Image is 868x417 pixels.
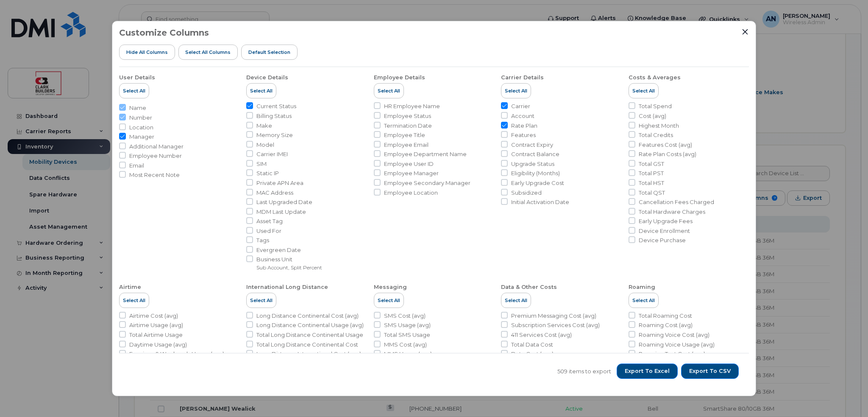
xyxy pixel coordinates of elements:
[511,112,534,120] span: Account
[632,87,655,94] span: Select All
[129,321,183,329] span: Airtime Usage (avg)
[129,114,152,122] span: Number
[511,312,596,320] span: Premium Messaging Cost (avg)
[639,321,693,329] span: Roaming Cost (avg)
[256,321,364,329] span: Long Distance Continental Usage (avg)
[374,293,404,308] button: Select All
[256,227,281,235] span: Used For
[625,367,670,375] span: Export to Excel
[639,189,665,197] span: Total QST
[384,150,467,158] span: Employee Department Name
[632,297,655,304] span: Select All
[119,74,155,81] div: User Details
[256,331,363,339] span: Total Long Distance Continental Usage
[256,169,279,177] span: Static IP
[384,189,438,197] span: Employee Location
[511,331,572,339] span: 411 Services Cost (avg)
[256,217,283,225] span: Asset Tag
[501,74,544,81] div: Carrier Details
[374,74,425,81] div: Employee Details
[256,179,303,187] span: Private APN Area
[256,208,306,216] span: MDM Last Update
[831,380,862,411] iframe: Messenger Launcher
[250,87,273,94] span: Select All
[256,160,267,168] span: SIM
[246,283,328,291] div: International Long Distance
[384,112,431,120] span: Employee Status
[384,331,430,339] span: Total SMS Usage
[511,350,554,358] span: Data Cost (avg)
[119,83,149,98] button: Select All
[129,350,224,358] span: Evenings & Weekends Usage (avg)
[384,160,434,168] span: Employee User ID
[384,321,431,329] span: SMS Usage (avg)
[639,112,666,120] span: Cost (avg)
[639,312,692,320] span: Total Roaming Cost
[256,264,322,271] small: Sub Account, Split Percent
[501,293,531,308] button: Select All
[639,141,692,149] span: Features Cost (avg)
[639,160,664,168] span: Total GST
[256,150,288,158] span: Carrier IMEI
[681,364,739,379] button: Export to CSV
[511,141,553,149] span: Contract Expiry
[639,341,715,349] span: Roaming Voice Usage (avg)
[256,312,359,320] span: Long Distance Continental Cost (avg)
[384,350,432,358] span: MMS Usage (avg)
[741,28,749,36] button: Close
[384,131,425,139] span: Employee Title
[505,297,527,304] span: Select All
[384,102,440,110] span: HR Employee Name
[374,83,404,98] button: Select All
[384,312,426,320] span: SMS Cost (avg)
[119,293,149,308] button: Select All
[384,341,427,349] span: MMS Cost (avg)
[378,87,400,94] span: Select All
[639,179,664,187] span: Total HST
[511,189,542,197] span: Subsidized
[639,236,686,244] span: Device Purchase
[129,331,183,339] span: Total Airtime Usage
[256,189,293,197] span: MAC Address
[248,49,290,56] span: Default Selection
[689,367,731,375] span: Export to CSV
[374,283,407,291] div: Messaging
[639,150,696,158] span: Rate Plan Costs (avg)
[123,297,145,304] span: Select All
[178,45,238,60] button: Select all Columns
[511,160,554,168] span: Upgrade Status
[129,312,178,320] span: Airtime Cost (avg)
[256,141,274,149] span: Model
[256,112,292,120] span: Billing Status
[256,122,272,130] span: Make
[639,169,664,177] span: Total PST
[378,297,400,304] span: Select All
[557,367,611,375] span: 509 items to export
[511,150,559,158] span: Contract Balance
[129,143,184,151] span: Additional Manager
[185,49,231,56] span: Select all Columns
[505,87,527,94] span: Select All
[639,350,705,358] span: Roaming Text Cost (avg)
[511,341,553,349] span: Total Data Cost
[511,179,564,187] span: Early Upgrade Cost
[256,246,301,254] span: Evergreen Date
[256,198,312,206] span: Last Upgraded Date
[511,169,560,177] span: Eligibility (Months)
[256,255,322,263] span: Business Unit
[639,227,690,235] span: Device Enrollment
[629,293,659,308] button: Select All
[511,321,600,329] span: Subscription Services Cost (avg)
[256,236,269,244] span: Tags
[639,102,672,110] span: Total Spend
[629,283,655,291] div: Roaming
[639,198,714,206] span: Cancellation Fees Charged
[119,45,175,60] button: Hide All Columns
[617,364,678,379] button: Export to Excel
[384,141,428,149] span: Employee Email
[119,283,141,291] div: Airtime
[129,133,154,141] span: Manager
[256,350,361,358] span: Long Distance International Cost (avg)
[256,102,296,110] span: Current Status
[246,293,276,308] button: Select All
